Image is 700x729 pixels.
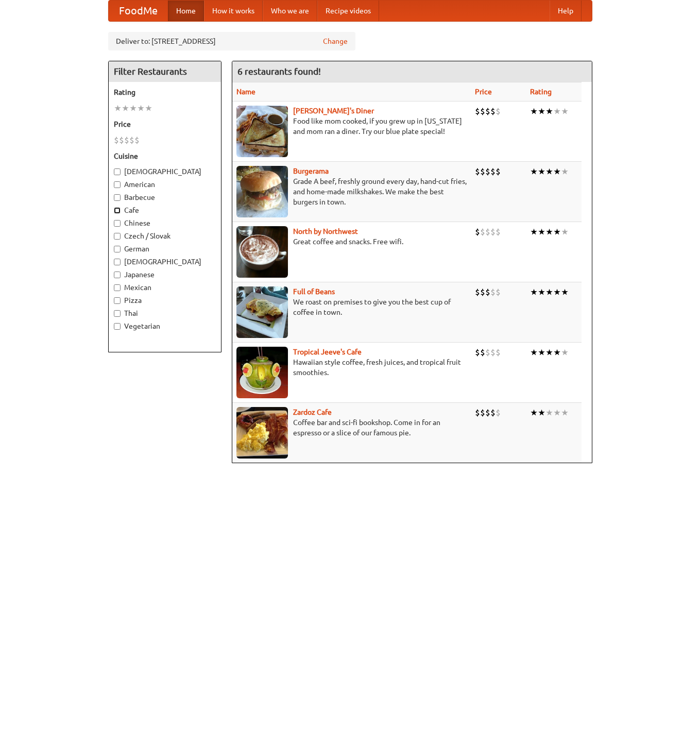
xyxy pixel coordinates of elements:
[114,194,121,201] input: Barbecue
[545,166,553,177] li: ★
[114,308,216,318] label: Thai
[490,407,496,418] li: $
[530,166,538,177] li: ★
[317,1,379,21] a: Recipe videos
[475,407,480,418] li: $
[553,407,561,418] li: ★
[236,236,467,247] p: Great coffee and snacks. Free wifi.
[485,166,490,177] li: $
[561,347,569,358] li: ★
[114,87,216,97] h5: Rating
[480,347,485,358] li: $
[553,106,561,117] li: ★
[114,168,121,175] input: [DEMOGRAPHIC_DATA]
[480,407,485,418] li: $
[129,103,137,114] li: ★
[114,179,216,190] label: American
[530,226,538,238] li: ★
[475,286,480,298] li: $
[496,106,501,117] li: $
[114,220,121,227] input: Chinese
[124,134,129,146] li: $
[134,134,140,146] li: $
[530,88,552,96] a: Rating
[553,166,561,177] li: ★
[109,61,221,82] h4: Filter Restaurants
[561,407,569,418] li: ★
[114,233,121,240] input: Czech / Slovak
[475,166,480,177] li: $
[236,417,467,438] p: Coffee bar and sci-fi bookshop. Come in for an espresso or a slice of our famous pie.
[137,103,145,114] li: ★
[114,323,121,330] input: Vegetarian
[114,284,121,291] input: Mexican
[475,88,492,96] a: Price
[538,226,545,238] li: ★
[485,407,490,418] li: $
[293,227,358,235] a: North by Northwest
[114,119,216,129] h5: Price
[550,1,582,21] a: Help
[545,407,553,418] li: ★
[496,226,501,238] li: $
[114,192,216,202] label: Barbecue
[545,286,553,298] li: ★
[553,226,561,238] li: ★
[561,106,569,117] li: ★
[538,347,545,358] li: ★
[114,269,216,280] label: Japanese
[236,166,288,217] img: burgerama.jpg
[236,88,255,96] a: Name
[485,226,490,238] li: $
[538,166,545,177] li: ★
[204,1,263,21] a: How it works
[293,167,329,175] b: Burgerama
[293,287,335,296] a: Full of Beans
[122,103,129,114] li: ★
[114,295,216,306] label: Pizza
[114,297,121,304] input: Pizza
[293,408,332,416] a: Zardoz Cafe
[490,286,496,298] li: $
[496,347,501,358] li: $
[496,407,501,418] li: $
[485,286,490,298] li: $
[114,181,121,188] input: American
[114,244,216,254] label: German
[114,218,216,228] label: Chinese
[236,357,467,378] p: Hawaiian style coffee, fresh juices, and tropical fruit smoothies.
[114,134,119,146] li: $
[114,257,216,267] label: [DEMOGRAPHIC_DATA]
[293,107,374,115] a: [PERSON_NAME]'s Diner
[480,166,485,177] li: $
[545,347,553,358] li: ★
[129,134,134,146] li: $
[236,297,467,317] p: We roast on premises to give you the best cup of coffee in town.
[114,151,216,161] h5: Cuisine
[168,1,204,21] a: Home
[114,272,121,278] input: Japanese
[236,407,288,459] img: zardoz.jpg
[293,348,362,356] a: Tropical Jeeve's Cafe
[475,106,480,117] li: $
[475,226,480,238] li: $
[237,66,321,76] ng-pluralize: 6 restaurants found!
[236,286,288,338] img: beans.jpg
[236,226,288,278] img: north.jpg
[323,36,348,46] a: Change
[496,166,501,177] li: $
[114,321,216,331] label: Vegetarian
[490,347,496,358] li: $
[490,226,496,238] li: $
[480,226,485,238] li: $
[545,226,553,238] li: ★
[145,103,152,114] li: ★
[561,286,569,298] li: ★
[561,226,569,238] li: ★
[553,286,561,298] li: ★
[480,106,485,117] li: $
